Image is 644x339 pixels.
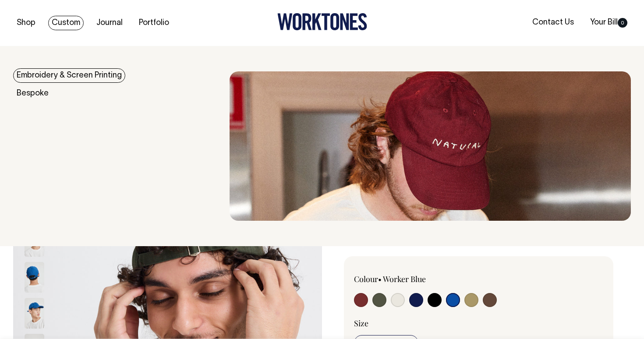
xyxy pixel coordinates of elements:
[587,15,631,30] a: Your Bill0
[529,15,577,30] a: Contact Us
[618,18,627,28] span: 0
[25,298,44,329] img: worker-blue
[135,16,173,30] a: Portfolio
[25,262,44,293] img: worker-blue
[354,318,603,328] div: Size
[93,16,126,30] a: Journal
[354,274,454,284] div: Colour
[48,16,84,30] a: Custom
[383,274,426,284] label: Worker Blue
[378,274,382,284] span: •
[13,86,52,101] a: Bespoke
[13,68,125,83] a: Embroidery & Screen Printing
[13,16,39,30] a: Shop
[230,71,631,221] img: embroidery & Screen Printing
